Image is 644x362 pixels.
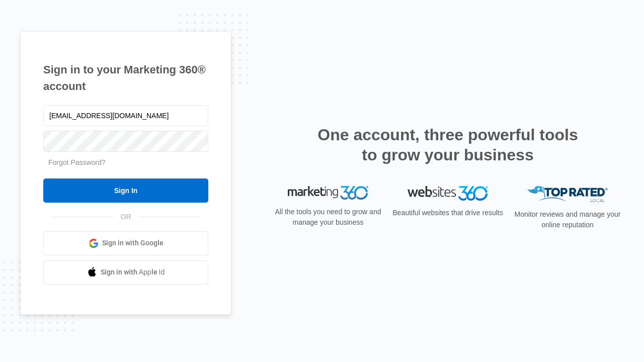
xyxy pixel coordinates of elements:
[43,105,208,126] input: Email
[511,209,624,230] p: Monitor reviews and manage your online reputation
[408,186,488,201] img: Websites 360
[43,231,208,255] a: Sign in with Google
[43,260,208,285] a: Sign in with Apple Id
[527,186,608,203] img: Top Rated Local
[114,212,138,222] span: OR
[43,178,208,203] input: Sign In
[102,238,164,248] span: Sign in with Google
[48,158,106,166] a: Forgot Password?
[314,125,581,165] h2: One account, three powerful tools to grow your business
[391,208,504,218] p: Beautiful websites that drive results
[288,186,368,200] img: Marketing 360
[272,207,384,228] p: All the tools you need to grow and manage your business
[101,267,165,278] span: Sign in with Apple Id
[43,61,208,95] h1: Sign in to your Marketing 360® account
